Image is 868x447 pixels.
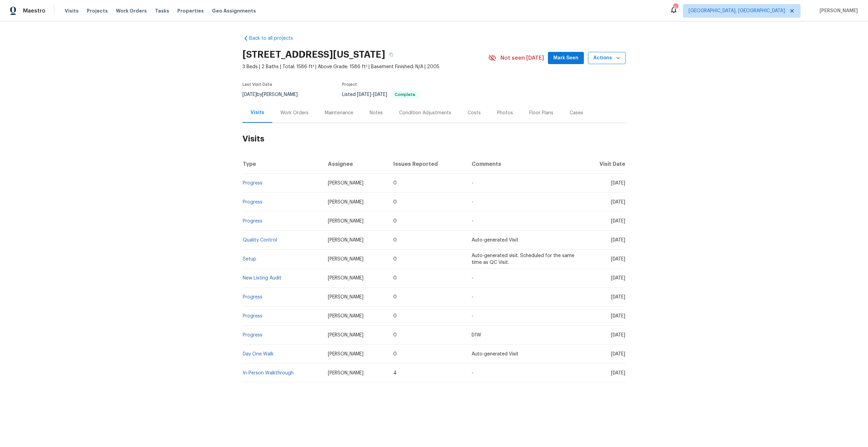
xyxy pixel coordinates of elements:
[328,276,363,280] span: [PERSON_NAME]
[328,257,363,261] span: [PERSON_NAME]
[588,52,626,64] button: Actions
[497,110,513,116] div: Photos
[472,314,473,318] span: -
[399,110,451,116] div: Condition Adjustments
[548,52,584,64] button: Mark Seen
[280,110,309,116] div: Work Orders
[242,92,257,97] span: [DATE]
[243,181,262,186] a: Progress
[325,110,353,116] div: Maintenance
[328,352,363,356] span: [PERSON_NAME]
[243,257,256,261] a: Setup
[393,314,397,318] span: 0
[328,238,363,242] span: [PERSON_NAME]
[328,371,363,375] span: [PERSON_NAME]
[817,7,858,14] span: [PERSON_NAME]
[328,181,363,186] span: [PERSON_NAME]
[500,55,544,61] span: Not seen [DATE]
[472,181,473,186] span: -
[328,333,363,337] span: [PERSON_NAME]
[243,238,277,242] a: Quality Control
[212,7,256,14] span: Geo Assignments
[673,4,678,11] div: 6
[689,7,785,14] span: [GEOGRAPHIC_DATA], [GEOGRAPHIC_DATA]
[472,238,518,242] span: Auto-generated Visit
[611,371,625,375] span: [DATE]
[472,276,473,280] span: -
[570,110,583,116] div: Cases
[251,109,264,116] div: Visits
[611,314,625,318] span: [DATE]
[553,54,578,62] span: Mark Seen
[472,253,574,265] span: Auto-generated visit. Scheduled for the same time as QC Visit.
[611,352,625,356] span: [DATE]
[65,7,79,14] span: Visits
[370,110,383,116] div: Notes
[155,8,169,13] span: Tasks
[322,155,388,174] th: Assignee
[472,219,473,223] span: -
[177,7,204,14] span: Properties
[342,82,357,86] span: Project
[242,155,322,174] th: Type
[466,155,581,174] th: Comments
[357,92,371,97] span: [DATE]
[393,352,397,356] span: 0
[243,352,274,356] a: Day One Walk
[328,219,363,223] span: [PERSON_NAME]
[243,314,262,318] a: Progress
[472,295,473,299] span: -
[388,155,466,174] th: Issues Reported
[611,238,625,242] span: [DATE]
[611,181,625,186] span: [DATE]
[243,200,262,205] a: Progress
[357,92,387,97] span: -
[328,314,363,318] span: [PERSON_NAME]
[242,91,306,99] div: by [PERSON_NAME]
[242,51,385,58] h2: [STREET_ADDRESS][US_STATE]
[611,219,625,223] span: [DATE]
[242,63,488,70] span: 3 Beds | 2 Baths | Total: 1586 ft² | Above Grade: 1586 ft² | Basement Finished: N/A | 2005
[242,35,308,42] a: Back to all projects
[116,7,147,14] span: Work Orders
[393,295,397,299] span: 0
[472,352,518,356] span: Auto-generated Visit
[243,295,262,299] a: Progress
[243,276,281,280] a: New Listing Audit
[385,48,397,61] button: Copy Address
[87,7,108,14] span: Projects
[472,333,481,337] span: D1W
[393,371,397,375] span: 4
[242,82,272,86] span: Last Visit Date
[581,155,626,174] th: Visit Date
[393,219,397,223] span: 0
[243,219,262,223] a: Progress
[243,333,262,337] a: Progress
[611,257,625,261] span: [DATE]
[593,54,620,62] span: Actions
[243,371,294,375] a: In-Person Walkthrough
[342,92,419,97] span: Listed
[393,333,397,337] span: 0
[611,295,625,299] span: [DATE]
[328,200,363,205] span: [PERSON_NAME]
[393,257,397,261] span: 0
[472,371,473,375] span: -
[393,238,397,242] span: 0
[393,276,397,280] span: 0
[373,92,387,97] span: [DATE]
[611,276,625,280] span: [DATE]
[611,200,625,205] span: [DATE]
[328,295,363,299] span: [PERSON_NAME]
[472,200,473,205] span: -
[393,181,397,186] span: 0
[23,7,45,14] span: Maestro
[393,200,397,205] span: 0
[529,110,553,116] div: Floor Plans
[468,110,481,116] div: Costs
[392,93,418,97] span: Complete
[611,333,625,337] span: [DATE]
[242,123,626,155] h2: Visits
